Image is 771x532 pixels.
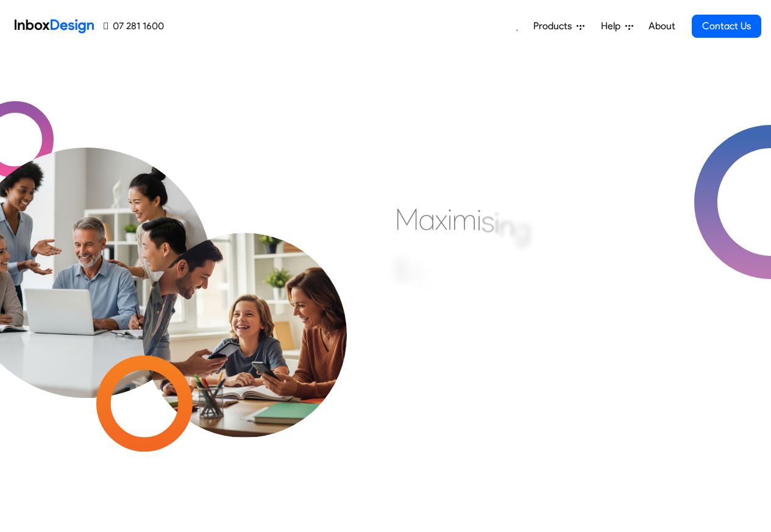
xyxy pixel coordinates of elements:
div: i [494,205,499,241]
div: E [395,252,410,288]
a: 07 281 1600 [104,19,164,34]
div: n [499,208,514,244]
div: i [447,201,452,238]
div: f [410,257,420,293]
div: g [514,211,531,247]
div: M [395,201,419,238]
div: Maximising Efficient & Engagement, Connecting Schools, Families, and Students. [395,201,691,384]
div: i [430,269,435,305]
div: i [477,202,481,238]
a: Products [528,14,589,38]
a: Contact Us [692,15,761,38]
div: m [452,201,477,238]
a: Help [596,14,638,38]
div: s [481,203,494,239]
div: a [419,201,435,238]
a: About [645,14,678,38]
div: f [420,263,430,299]
span: Products [533,19,577,34]
span: Help [601,19,625,34]
div: x [435,201,447,238]
img: parents_with_child.png [117,182,372,438]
